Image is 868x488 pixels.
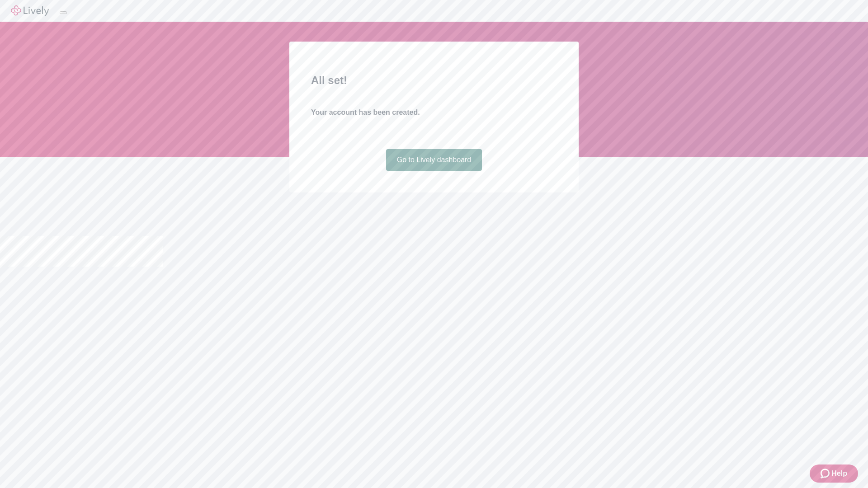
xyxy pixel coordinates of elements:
[11,5,49,16] img: Lively
[810,465,858,483] button: Zendesk support iconHelp
[311,107,557,118] h4: Your account has been created.
[311,72,557,89] h2: All set!
[831,468,847,479] span: Help
[386,149,482,171] a: Go to Lively dashboard
[821,468,831,479] svg: Zendesk support icon
[60,11,67,14] button: Log out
